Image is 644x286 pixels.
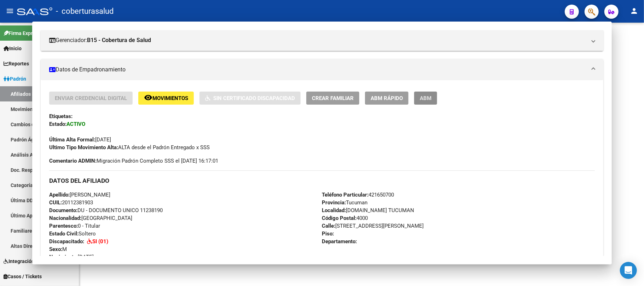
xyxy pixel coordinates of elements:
strong: B15 - Cobertura de Salud [87,36,151,45]
strong: Estado: [49,121,66,127]
span: [DATE] [49,254,94,260]
strong: Última Alta Formal: [49,136,95,143]
span: [DATE] [49,136,111,143]
span: M [49,246,67,252]
strong: Ultimo Tipo Movimiento Alta: [49,144,118,151]
span: ALTA desde el Padrón Entregado x SSS [49,144,210,151]
h3: DATOS DEL AFILIADO [49,177,595,185]
span: Reportes [4,60,29,68]
strong: Calle: [322,223,335,229]
span: 20112381903 [49,199,93,206]
span: Crear Familiar [312,95,354,101]
span: 4000 [322,215,368,221]
button: Sin Certificado Discapacidad [199,92,301,105]
strong: CUIL: [49,199,62,206]
span: Firma Express [4,29,40,37]
button: Movimientos [138,92,194,105]
span: Sin Certificado Discapacidad [213,95,295,101]
mat-panel-title: Datos de Empadronamiento [49,65,586,74]
span: 421650700 [322,192,394,198]
span: ABM [420,95,431,101]
span: Migración Padrón Completo SSS el [DATE] 16:17:01 [49,157,218,165]
span: Inicio [4,45,22,52]
strong: Apellido: [49,192,70,198]
span: - coberturasalud [56,4,114,19]
mat-panel-title: Gerenciador: [49,36,586,45]
strong: Localidad: [322,207,346,214]
span: [PERSON_NAME] [49,192,110,198]
strong: Etiquetas: [49,113,72,119]
span: Padrón [4,75,26,83]
strong: Parentesco: [49,223,78,229]
span: Movimientos [152,95,188,101]
strong: ACTIVO [66,121,85,127]
span: Tucuman [322,199,367,206]
span: 0 - Titular [49,223,100,229]
span: Casos / Tickets [4,273,42,280]
button: ABM [414,92,437,105]
span: ABM Rápido [371,95,403,101]
span: [DOMAIN_NAME] TUCUMAN [322,207,414,214]
mat-expansion-panel-header: Datos de Empadronamiento [41,59,603,80]
button: Crear Familiar [306,92,359,105]
button: ABM Rápido [365,92,408,105]
mat-icon: remove_red_eye [144,93,152,102]
strong: Nacimiento: [49,254,78,260]
strong: Sexo: [49,246,62,252]
span: [STREET_ADDRESS][PERSON_NAME] [322,223,424,229]
strong: Código Postal: [322,215,356,221]
strong: Documento: [49,207,77,214]
span: Soltero [49,230,96,237]
span: Enviar Credencial Digital [55,95,127,101]
strong: SI (01) [92,238,108,245]
mat-icon: person [630,7,638,15]
strong: Discapacitado: [49,238,84,245]
span: DU - DOCUMENTO UNICO 11238190 [49,207,163,214]
div: Open Intercom Messenger [620,262,637,279]
strong: Piso: [322,230,334,237]
span: Integración (discapacidad) [4,257,69,265]
strong: Provincia: [322,199,346,206]
mat-expansion-panel-header: Gerenciador:B15 - Cobertura de Salud [41,30,603,51]
span: [GEOGRAPHIC_DATA] [49,215,132,221]
strong: Nacionalidad: [49,215,81,221]
button: Enviar Credencial Digital [49,92,133,105]
strong: Departamento: [322,238,357,245]
strong: Estado Civil: [49,230,79,237]
strong: Teléfono Particular: [322,192,369,198]
mat-icon: menu [6,7,14,15]
strong: Comentario ADMIN: [49,158,97,164]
